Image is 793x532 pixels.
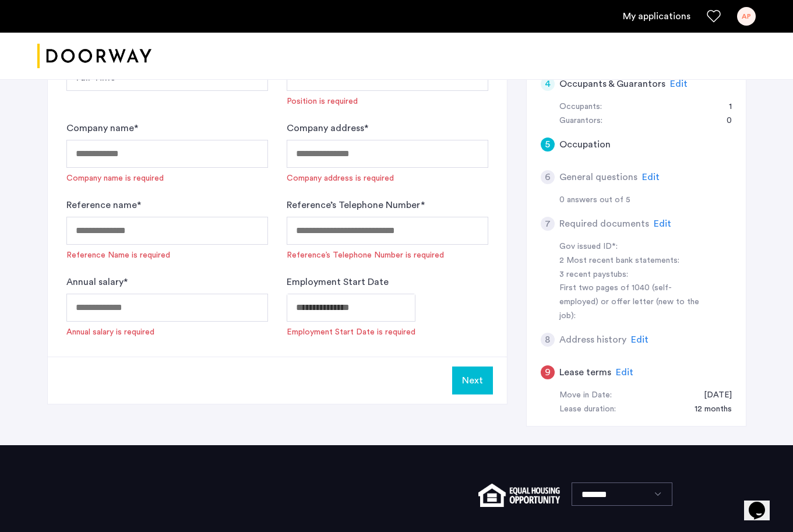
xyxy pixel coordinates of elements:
div: 0 answers out of 5 [559,193,732,207]
div: Guarantors: [559,114,602,128]
div: Company address is required [287,172,394,184]
div: 12 months [683,403,732,417]
h5: Occupation [559,138,611,152]
span: Edit [616,368,633,377]
button: Next [452,367,493,394]
img: equal-housing.png [478,484,559,507]
span: Edit [631,335,649,344]
div: Gov issued ID*: [559,240,706,254]
a: Favorites [707,9,721,23]
img: logo [37,34,151,78]
div: 10/01/2025 [692,389,732,403]
a: My application [623,9,690,23]
label: Reference’s Telephone Number * [287,198,425,212]
div: 8 [541,333,555,347]
div: 5 [541,138,555,152]
span: Reference’s Telephone Number is required [287,249,488,261]
h5: Lease terms [559,365,611,379]
h5: Occupants & Guarantors [559,77,665,91]
div: 0 [715,114,732,128]
span: Reference Name is required [66,249,268,261]
div: 3 recent paystubs: [559,268,706,282]
label: Employment Start Date [287,275,389,289]
span: Edit [670,79,688,89]
div: Company name is required [66,172,164,184]
label: Reference name * [66,198,141,212]
h5: Required documents [559,217,649,231]
div: Lease duration: [559,403,616,417]
div: Move in Date: [559,389,612,403]
label: Company address * [287,121,368,135]
a: Cazamio logo [37,34,151,78]
label: Annual salary * [66,275,128,289]
div: AP [737,7,756,26]
div: Occupants: [559,100,602,114]
div: 9 [541,365,555,379]
div: 2 Most recent bank statements: [559,254,706,268]
h5: General questions [559,170,637,184]
input: Employment Start Date [287,294,415,322]
span: Employment Start Date is required [287,326,415,338]
div: First two pages of 1040 (self-employed) or offer letter (new to the job): [559,281,706,323]
div: 6 [541,170,555,184]
h5: Address history [559,333,626,347]
span: Edit [642,172,660,182]
div: Annual salary is required [66,326,154,338]
div: Position is required [287,96,358,107]
div: 4 [541,77,555,91]
div: 1 [717,100,732,114]
iframe: chat widget [744,485,781,520]
label: Company name * [66,121,138,135]
div: 7 [541,217,555,231]
span: Edit [654,219,671,228]
select: Language select [572,482,672,506]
